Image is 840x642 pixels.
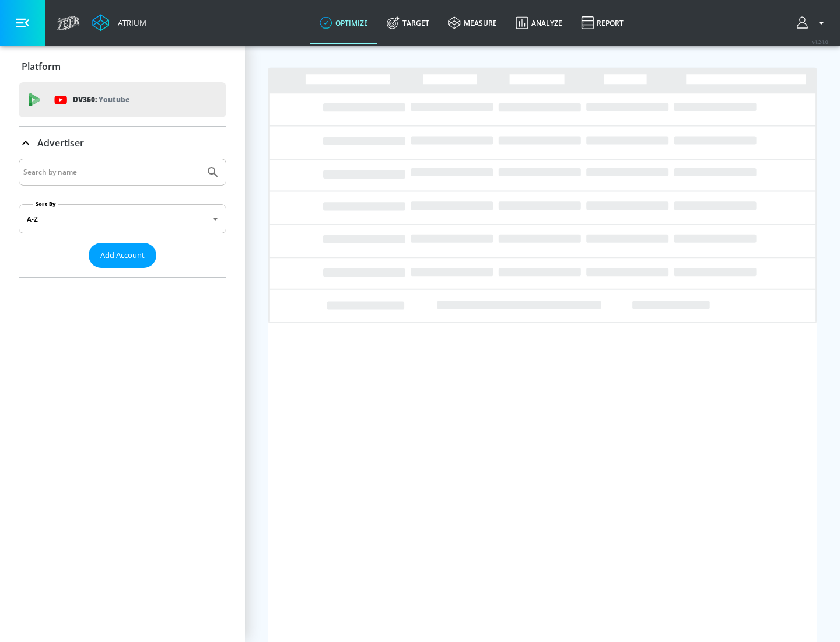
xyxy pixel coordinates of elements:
p: Platform [22,60,61,73]
span: Add Account [100,249,145,262]
a: Analyze [506,2,572,44]
p: DV360: [73,93,129,106]
button: Add Account [89,243,156,268]
div: Advertiser [19,127,226,159]
nav: list of Advertiser [19,268,226,277]
p: Advertiser [37,137,84,149]
div: Platform [19,50,226,83]
a: measure [439,2,506,44]
div: Advertiser [19,159,226,277]
input: Search by name [23,165,200,180]
a: optimize [310,2,377,44]
div: DV360: Youtube [19,82,226,117]
div: A-Z [19,204,226,233]
a: Target [377,2,439,44]
a: Atrium [92,14,146,32]
a: Report [572,2,633,44]
label: Sort By [33,200,58,208]
div: Atrium [113,18,146,28]
p: Youtube [99,93,129,106]
span: v 4.24.0 [812,39,828,45]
